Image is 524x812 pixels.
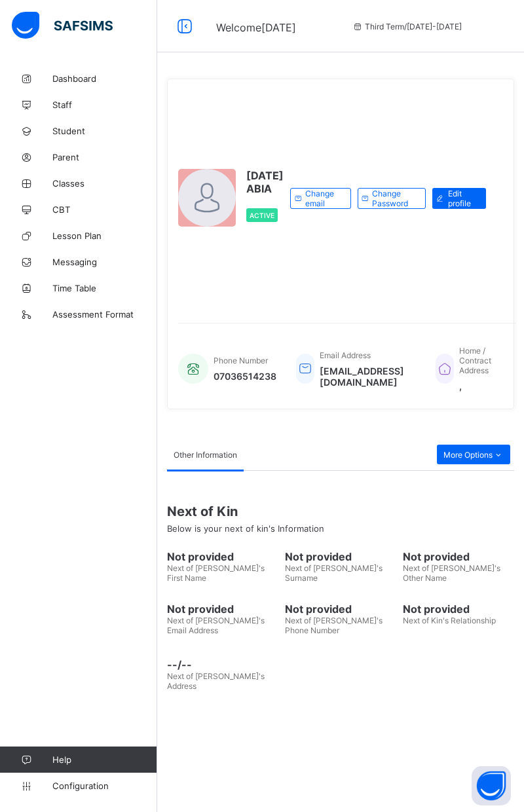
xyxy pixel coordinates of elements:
span: Active [250,212,274,219]
span: Next of Kin's Relationship [403,616,496,625]
span: [DATE] ABIA [246,169,284,195]
span: Other Information [174,450,237,460]
span: Next of [PERSON_NAME]'s Phone Number [285,616,383,635]
span: More Options [443,450,504,460]
span: Not provided [403,550,514,563]
span: Classes [52,178,157,189]
span: Student [52,126,157,136]
span: Configuration [52,781,157,791]
span: Home / Contract Address [459,346,491,375]
span: Not provided [403,602,514,616]
span: Not provided [285,602,396,616]
span: Not provided [167,550,278,563]
span: session/term information [352,22,462,31]
span: --/-- [167,658,278,671]
span: Phone Number [214,356,268,365]
span: Next of [PERSON_NAME]'s Surname [285,563,383,583]
span: Next of [PERSON_NAME]'s First Name [167,563,265,583]
span: Lesson Plan [52,231,157,241]
span: Email Address [320,350,371,360]
span: Assessment Format [52,309,157,320]
span: Next of [PERSON_NAME]'s Email Address [167,616,265,635]
span: Next of [PERSON_NAME]'s Other Name [403,563,500,583]
button: Open asap [472,766,511,805]
span: , [459,380,503,392]
span: Parent [52,152,157,162]
span: Time Table [52,283,157,293]
span: Next of Kin [167,504,514,519]
span: Change Password [372,189,415,208]
span: Dashboard [52,73,157,84]
span: 07036514238 [214,371,276,382]
span: Not provided [167,602,278,616]
span: Next of [PERSON_NAME]'s Address [167,671,265,691]
img: safsims [12,12,113,39]
span: Help [52,754,157,765]
span: [EMAIL_ADDRESS][DOMAIN_NAME] [320,365,416,388]
span: Welcome [DATE] [216,21,296,34]
span: Change email [305,189,341,208]
span: Not provided [285,550,396,563]
span: Staff [52,100,157,110]
span: Edit profile [448,189,476,208]
span: Messaging [52,257,157,267]
span: Below is your next of kin's Information [167,523,324,534]
span: CBT [52,204,157,215]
